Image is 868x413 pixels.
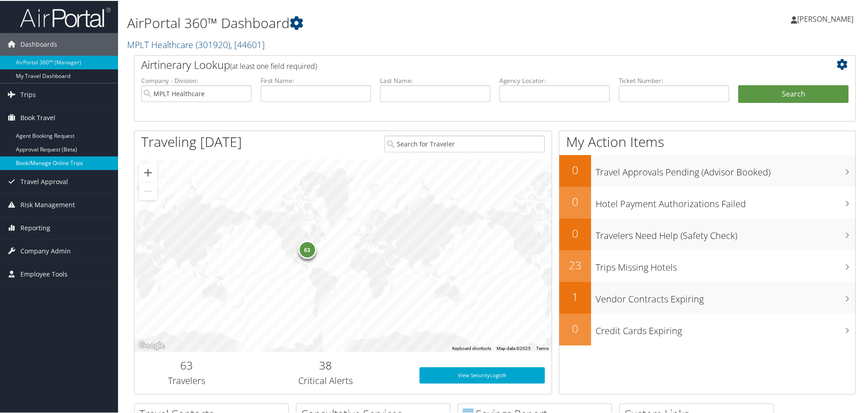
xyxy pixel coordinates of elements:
[596,319,855,336] h3: Credit Cards Expiring
[137,339,167,351] img: Google
[559,161,591,177] h2: 0
[499,75,610,84] label: Agency Locator:
[559,257,591,272] h2: 23
[230,38,265,50] span: , [ 44601 ]
[596,287,855,305] h3: Vendor Contracts Expiring
[246,374,406,386] h3: Critical Alerts
[20,170,68,192] span: Travel Approval
[559,193,591,209] h2: 0
[20,6,111,27] img: airportal-logo.png
[196,38,230,50] span: ( 301920 )
[141,374,232,386] h3: Travelers
[20,193,75,215] span: Risk Management
[20,262,68,285] span: Employee Tools
[596,192,855,209] h3: Hotel Payment Authorizations Failed
[141,75,252,84] label: Company - Division:
[559,313,855,345] a: 0Credit Cards Expiring
[596,256,855,273] h3: Trips Missing Hotels
[127,38,265,50] a: MPLT Healthcare
[139,181,157,199] button: Zoom out
[419,366,545,383] a: View SecurityLogic®
[559,249,855,281] a: 23Trips Missing Hotels
[559,225,591,240] h2: 0
[559,288,591,304] h2: 1
[619,75,729,84] label: Ticket Number:
[230,60,317,70] span: (at least one field required)
[380,75,490,84] label: Last Name:
[20,106,55,128] span: Book Travel
[261,75,371,84] label: First Name:
[141,357,232,372] h2: 63
[298,240,316,258] div: 63
[559,281,855,313] a: 1Vendor Contracts Expiring
[20,83,36,105] span: Trips
[141,131,242,151] h1: Traveling [DATE]
[452,345,491,351] button: Keyboard shortcuts
[127,13,617,32] h1: AirPortal 360™ Dashboard
[497,345,531,350] span: Map data ©2025
[559,320,591,335] h2: 0
[559,218,855,249] a: 0Travelers Need Help (Safety Check)
[20,239,71,262] span: Company Admin
[20,216,50,238] span: Reporting
[559,131,855,151] h1: My Action Items
[791,5,863,32] a: [PERSON_NAME]
[536,345,549,350] a: Terms (opens in new tab)
[596,224,855,241] h3: Travelers Need Help (Safety Check)
[559,154,855,186] a: 0Travel Approvals Pending (Advisor Booked)
[137,339,167,351] a: Open this area in Google Maps (opens a new window)
[797,13,853,23] span: [PERSON_NAME]
[141,56,789,72] h2: Airtinerary Lookup
[596,160,855,178] h3: Travel Approvals Pending (Advisor Booked)
[246,357,406,372] h2: 38
[385,135,545,151] input: Search for Traveler
[20,32,57,55] span: Dashboards
[738,84,848,102] button: Search
[559,186,855,218] a: 0Hotel Payment Authorizations Failed
[139,163,157,181] button: Zoom in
